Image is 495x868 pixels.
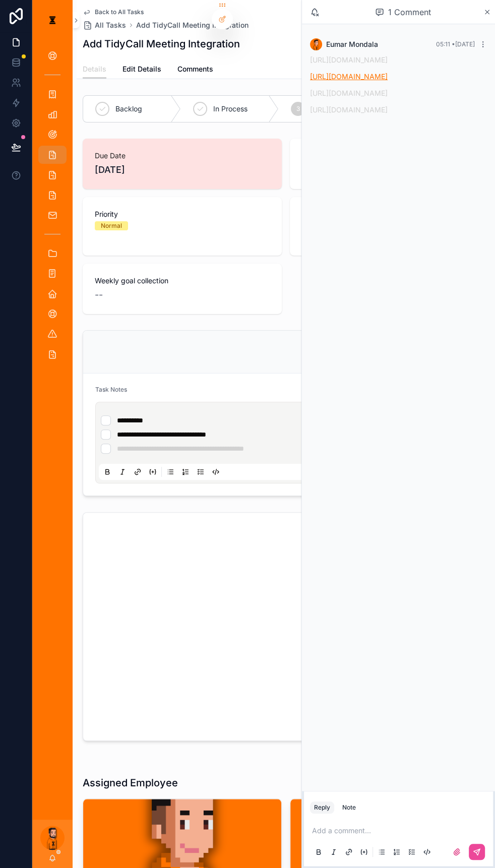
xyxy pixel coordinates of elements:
[177,64,213,74] span: Comments
[136,20,249,30] a: Add TidyCall Meeting Integration
[310,801,334,814] button: Reply
[95,163,270,177] span: [DATE]
[95,8,144,16] span: Back to All Tasks
[177,60,213,80] a: Comments
[342,803,356,812] div: Note
[95,288,103,302] span: --
[95,276,270,286] span: Weekly goal collection
[436,40,475,48] span: 05:11 • [DATE]
[95,151,270,161] span: Due Date
[101,221,122,230] div: Normal
[95,20,126,30] span: All Tasks
[95,209,270,219] span: Priority
[310,55,388,64] a: [URL][DOMAIN_NAME]
[32,40,73,375] div: scrollable content
[388,6,431,18] span: 1 Comment
[44,12,60,28] img: App logo
[122,60,161,80] a: Edit Details
[115,104,142,114] span: Backlog
[338,801,360,814] button: Note
[95,386,127,393] span: Task Notes
[83,37,240,51] h1: Add TidyCall Meeting Integration
[296,105,300,113] span: 3
[83,60,106,79] a: Details
[83,20,126,30] a: All Tasks
[326,39,378,49] span: Eumar Mondala
[310,105,388,114] a: [URL][DOMAIN_NAME]
[83,64,106,74] span: Details
[310,89,388,97] a: [URL][DOMAIN_NAME]
[83,776,178,790] h1: Assigned Employee
[310,72,388,81] a: [URL][DOMAIN_NAME]
[213,104,247,114] span: In Process
[122,64,161,74] span: Edit Details
[83,8,144,16] a: Back to All Tasks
